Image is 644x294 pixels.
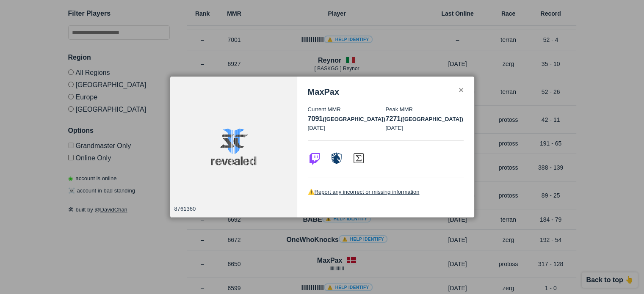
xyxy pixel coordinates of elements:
[352,151,365,165] img: icon-aligulac.ac4eb113.svg
[315,189,420,195] a: Report any incorrect or missing information
[308,151,321,165] img: icon-twitch.7daa0e80.svg
[308,87,340,97] h3: MaxPax
[308,125,325,131] span: [DATE]
[308,159,321,166] a: Visit Twitch profile
[308,114,386,124] p: 7091
[401,116,463,122] span: ([GEOGRAPHIC_DATA])
[308,105,386,114] p: Current MMR
[174,205,196,213] p: 8761360
[330,151,343,165] img: icon-liquidpedia.02c3dfcd.svg
[352,159,365,166] a: Visit Aligulac profile
[308,188,464,196] p: ⚠️
[323,116,385,122] span: ([GEOGRAPHIC_DATA])
[458,87,464,94] div: ✕
[386,105,464,114] p: Peak MMR
[386,124,464,132] p: [DATE]
[330,159,343,166] a: Visit Liquidpedia profile
[386,114,464,124] p: 7271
